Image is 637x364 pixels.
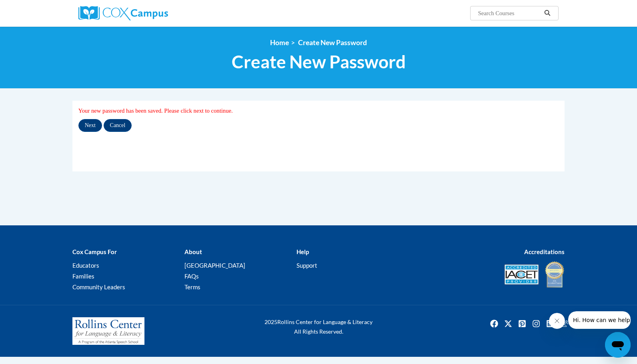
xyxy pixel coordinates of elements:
input: Cancel [104,119,132,132]
img: IDA® Accredited [545,261,565,288]
iframe: Close message [549,313,565,329]
span: Hi. How can we help? [5,6,65,12]
a: Twitter [502,317,515,330]
span: Create New Password [232,51,406,72]
a: FAQs [184,273,199,280]
a: Educators [72,262,99,269]
a: Facebook [488,317,501,330]
a: Linkedin [544,317,557,330]
div: Rollins Center for Language & Literacy All Rights Reserved. [234,317,403,336]
input: Search Courses [477,8,541,18]
a: Families [72,273,94,280]
input: Next [78,119,102,132]
button: Search [541,8,553,18]
img: Twitter icon [502,317,515,330]
b: About [184,248,202,255]
img: Facebook icon [488,317,501,330]
a: Pinterest [516,317,529,330]
a: Support [296,262,317,269]
b: Help [296,248,309,255]
img: LinkedIn icon [544,317,557,330]
b: Cox Campus For [72,248,117,255]
a: Terms [184,283,200,290]
a: Home [270,38,289,47]
span: Your new password has been saved. Please click next to continue. [78,107,233,114]
a: Instagram [530,317,543,330]
img: Instagram icon [530,317,543,330]
img: Pinterest icon [516,317,529,330]
a: [GEOGRAPHIC_DATA] [184,262,245,269]
span: 2025 [264,318,277,325]
a: Cox Campus [78,6,230,20]
b: Accreditations [524,248,565,255]
span: Create New Password [298,38,367,47]
a: Community Leaders [72,283,125,290]
img: Cox Campus [78,6,168,20]
img: Accredited IACET® Provider [505,265,539,284]
img: Rollins Center for Language & Literacy - A Program of the Atlanta Speech School [72,317,144,345]
iframe: Button to launch messaging window [605,332,631,358]
iframe: Message from company [568,311,631,329]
